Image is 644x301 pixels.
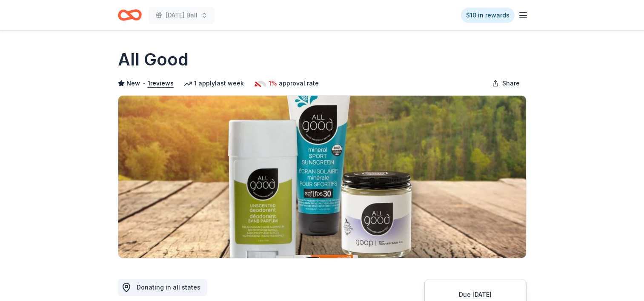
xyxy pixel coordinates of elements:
[118,48,189,71] h1: All Good
[279,78,319,88] span: approval rate
[126,78,140,88] span: New
[184,78,244,88] div: 1 apply last week
[461,8,515,23] a: $10 in rewards
[485,75,527,92] button: Share
[142,80,145,87] span: •
[166,10,197,20] span: [DATE] Ball
[137,284,200,291] span: Donating in all states
[148,78,174,88] button: 1reviews
[269,78,277,88] span: 1%
[502,78,520,88] span: Share
[435,290,516,300] div: Due [DATE]
[118,5,142,25] a: Home
[149,7,215,24] button: [DATE] Ball
[118,96,526,258] img: Image for All Good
